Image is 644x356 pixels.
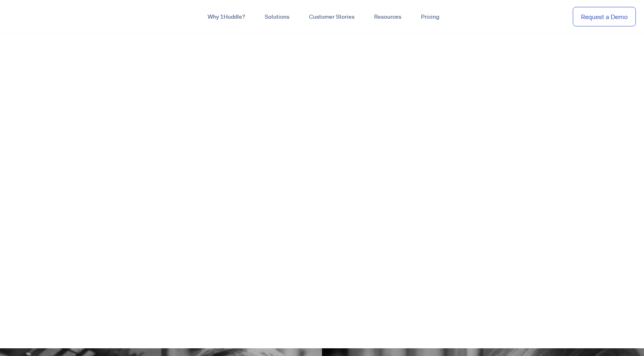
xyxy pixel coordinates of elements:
a: Request a Demo [573,7,636,27]
a: Solutions [255,10,299,24]
a: Pricing [411,10,449,24]
a: Why 1Huddle? [198,10,255,24]
a: Customer Stories [299,10,364,24]
img: ... [8,9,66,24]
a: Resources [364,10,411,24]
